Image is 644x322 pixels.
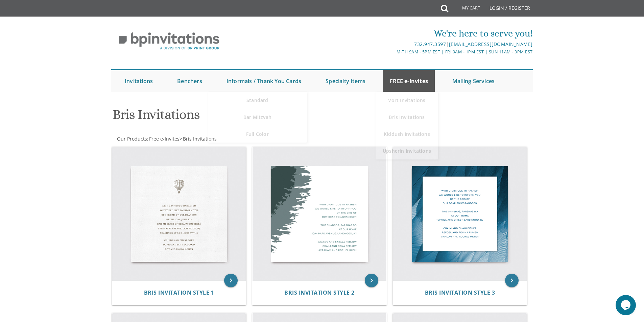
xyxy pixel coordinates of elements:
div: M-Th 9am - 5pm EST | Fri 9am - 1pm EST | Sun 11am - 3pm EST [252,48,533,55]
img: Bris Invitation Style 1 [112,147,246,281]
a: Mailing Services [446,70,501,92]
iframe: chat widget [616,295,637,315]
img: Bris Invitation Style 2 [253,147,386,281]
span: Free e-Invites [149,135,180,142]
span: Bris Invitation Style 2 [284,289,355,296]
img: Bris Invitation Style 3 [393,147,527,281]
div: : [111,135,322,142]
a: Bar Mitzvah [208,109,307,126]
a: Full Color [208,126,307,143]
h1: Bris Invitations [113,107,388,127]
img: BP Invitation Loft [111,27,227,55]
a: Standard [208,92,307,109]
a: Bris Invitation Style 1 [144,290,214,296]
div: We're here to serve you! [252,27,533,40]
div: | [252,40,533,48]
a: keyboard_arrow_right [224,274,238,287]
a: Bris Invitations [182,135,217,142]
a: Upsherin Invitations [376,143,438,159]
a: Bris Invitation Style 2 [284,290,355,296]
span: Bris Invitation Style 3 [425,289,495,296]
a: My Cart [448,1,485,18]
a: Our Products [116,135,147,142]
a: keyboard_arrow_right [505,274,519,287]
a: Informals / Thank You Cards [220,70,308,92]
a: 732.947.3597 [414,41,446,47]
a: Invitations [118,70,160,92]
a: Vort Invitations [376,92,438,109]
a: Specialty Items [319,70,372,92]
span: Bris Invitation Style 1 [144,289,214,296]
a: Bris Invitations [376,109,438,126]
a: FREE e-Invites [383,70,435,92]
span: > [180,135,217,142]
a: keyboard_arrow_right [365,274,378,287]
a: [EMAIL_ADDRESS][DOMAIN_NAME] [449,41,533,47]
a: Benchers [170,70,209,92]
span: Bris Invitations [183,135,217,142]
a: Kiddush Invitations [376,126,438,143]
a: Free e-Invites [148,135,180,142]
a: Bris Invitation Style 3 [425,290,495,296]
